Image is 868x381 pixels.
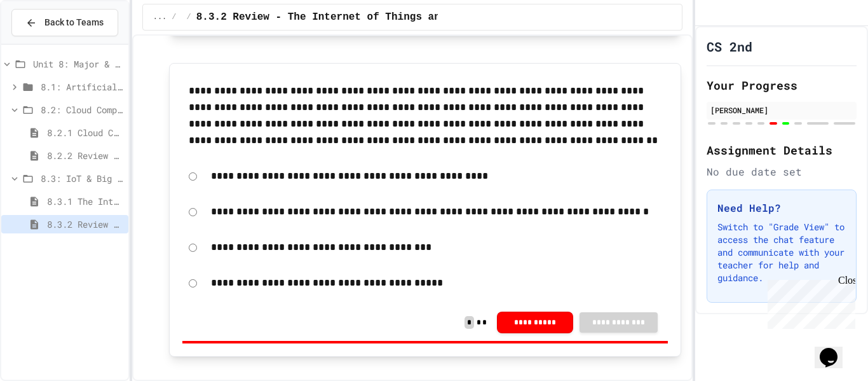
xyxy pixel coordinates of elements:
[717,221,846,284] p: Switch to "Grade View" to access the chat feature and communicate with your teacher for help and ...
[707,38,752,55] h1: CS 2nd
[710,104,853,116] div: [PERSON_NAME]
[47,126,123,139] span: 8.2.1 Cloud Computing: Transforming the Digital World
[41,80,123,94] span: 8.1: Artificial Intelligence Basics
[717,200,846,216] h3: Need Help?
[5,5,88,81] div: Chat with us now!Close
[44,16,104,29] span: Back to Teams
[47,195,123,208] span: 8.3.1 The Internet of Things and Big Data: Our Connected Digital World
[41,172,123,185] span: 8.3: IoT & Big Data
[47,149,123,162] span: 8.2.2 Review - Cloud Computing
[33,57,123,71] span: Unit 8: Major & Emerging Technologies
[187,12,191,22] span: /
[153,12,167,22] span: ...
[763,275,855,329] iframe: chat widget
[707,76,857,94] h2: Your Progress
[47,218,123,231] span: 8.3.2 Review - The Internet of Things and Big Data
[196,10,501,25] span: 8.3.2 Review - The Internet of Things and Big Data
[815,330,855,368] iframe: chat widget
[41,103,123,116] span: 8.2: Cloud Computing
[172,12,176,22] span: /
[707,141,857,159] h2: Assignment Details
[707,164,857,179] div: No due date set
